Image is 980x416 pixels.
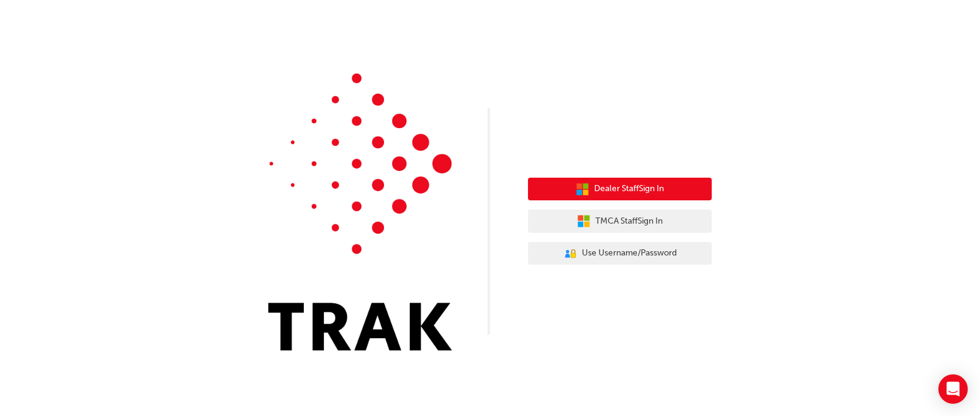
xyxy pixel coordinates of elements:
img: Trak [268,74,452,350]
span: Use Username/Password [582,246,677,260]
button: Dealer StaffSign In [528,178,712,201]
div: Open Intercom Messenger [938,374,968,404]
button: TMCA StaffSign In [528,210,712,233]
span: Dealer Staff Sign In [594,182,664,196]
button: Use Username/Password [528,242,712,265]
span: TMCA Staff Sign In [595,214,663,229]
